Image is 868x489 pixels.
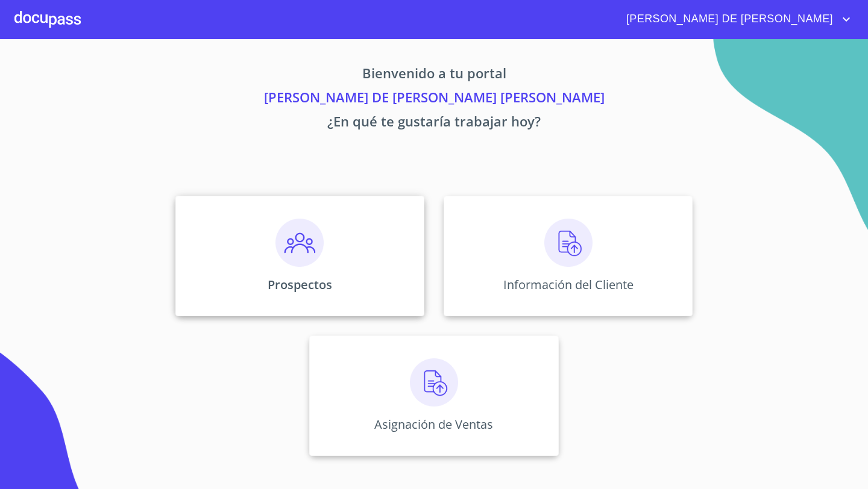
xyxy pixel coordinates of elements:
[268,276,332,293] p: Prospectos
[617,10,839,29] span: [PERSON_NAME] DE [PERSON_NAME]
[617,10,854,29] button: account of current user
[63,111,805,135] p: ¿En qué te gustaría trabajar hoy?
[275,219,324,267] img: prospectos.png
[374,416,493,432] p: Asignación de Ventas
[410,358,458,406] img: carga.png
[63,63,805,87] p: Bienvenido a tu portal
[544,219,593,267] img: carga.png
[63,87,805,111] p: [PERSON_NAME] DE [PERSON_NAME] [PERSON_NAME]
[503,276,634,293] p: Información del Cliente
